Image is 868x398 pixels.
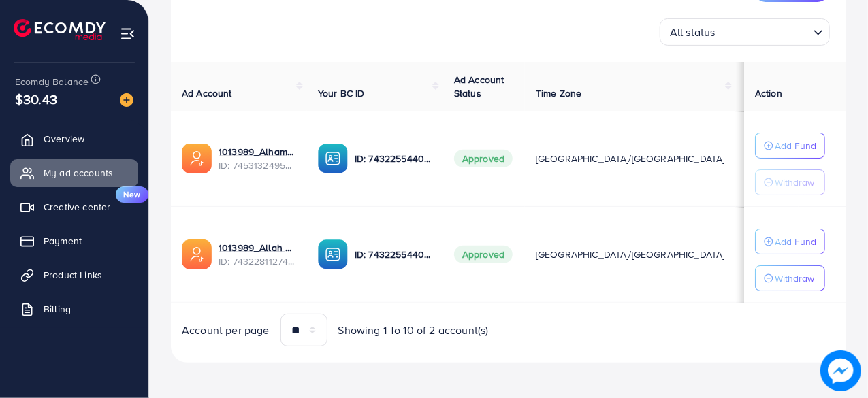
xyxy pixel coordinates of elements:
[775,233,816,250] p: Add Fund
[182,86,232,100] span: Ad Account
[755,133,825,159] button: Add Fund
[44,200,110,214] span: Creative center
[820,350,861,391] img: image
[10,193,138,220] a: Creative centerNew
[219,241,296,269] div: <span class='underline'>1013989_Allah Hu Akbar_1730462806681</span></br>7432281127437680641
[15,89,57,109] span: $30.43
[318,144,348,173] img: ic-ba-acc.ded83a64.svg
[44,132,84,146] span: Overview
[355,150,432,167] p: ID: 7432255440681041937
[182,144,212,173] img: ic-ads-acc.e4c84228.svg
[318,86,365,100] span: Your BC ID
[14,19,106,40] img: logo
[454,246,513,263] span: Approved
[219,145,296,173] div: <span class='underline'>1013989_Alhamdulillah_1735317642286</span></br>7453132495568388113
[755,86,782,100] span: Action
[120,26,135,42] img: menu
[720,20,808,42] input: Search for option
[660,18,830,46] div: Search for option
[536,86,581,100] span: Time Zone
[667,22,718,42] span: All status
[182,239,212,269] img: ic-ads-acc.e4c84228.svg
[10,159,138,186] a: My ad accounts
[775,137,816,154] p: Add Fund
[10,295,138,322] a: Billing
[536,248,725,261] span: [GEOGRAPHIC_DATA]/[GEOGRAPHIC_DATA]
[10,261,138,288] a: Product Links
[44,268,102,282] span: Product Links
[219,145,296,159] a: 1013989_Alhamdulillah_1735317642286
[454,150,513,167] span: Approved
[755,229,825,254] button: Add Fund
[775,270,814,286] p: Withdraw
[454,73,504,100] span: Ad Account Status
[44,166,113,180] span: My ad accounts
[219,241,296,254] a: 1013989_Allah Hu Akbar_1730462806681
[219,254,296,268] span: ID: 7432281127437680641
[338,322,489,338] span: Showing 1 To 10 of 2 account(s)
[536,152,725,165] span: [GEOGRAPHIC_DATA]/[GEOGRAPHIC_DATA]
[116,186,148,203] span: New
[44,302,71,316] span: Billing
[775,174,814,190] p: Withdraw
[120,93,133,107] img: image
[318,239,348,269] img: ic-ba-acc.ded83a64.svg
[10,125,138,152] a: Overview
[219,159,296,172] span: ID: 7453132495568388113
[44,234,82,248] span: Payment
[755,265,825,291] button: Withdraw
[182,322,270,338] span: Account per page
[755,169,825,195] button: Withdraw
[15,75,89,88] span: Ecomdy Balance
[355,246,432,263] p: ID: 7432255440681041937
[10,227,138,254] a: Payment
